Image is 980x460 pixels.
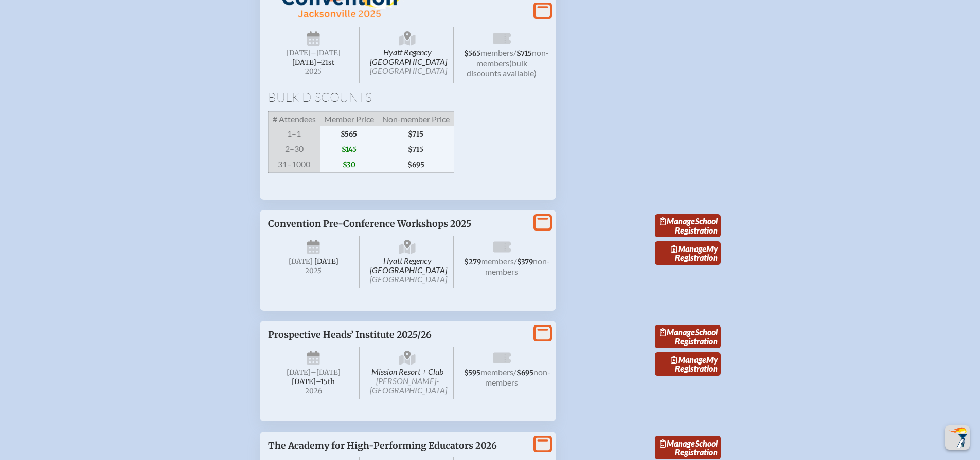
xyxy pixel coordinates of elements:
span: $715 [378,126,454,142]
span: $30 [320,157,378,173]
span: 2026 [276,387,351,395]
span: members [481,256,514,266]
span: [DATE] [287,368,311,377]
a: ManageMy Registration [655,352,721,376]
span: [DATE] [314,257,338,266]
span: The Academy for High-Performing Educators 2026 [268,440,497,451]
span: $695 [378,157,454,173]
span: $279 [464,258,481,266]
span: $715 [516,49,532,58]
span: 31–1000 [268,157,320,173]
span: [GEOGRAPHIC_DATA] [370,66,447,75]
span: $695 [516,369,533,377]
span: [DATE]–⁠15th [292,377,335,386]
h1: Bulk Discounts [268,91,548,103]
span: 1–1 [268,126,320,142]
a: ManageSchool Registration [655,325,721,349]
span: 2–30 [268,142,320,157]
span: Prospective Heads’ Institute 2025/26 [268,329,432,340]
span: members [480,48,513,57]
span: Mission Resort + Club [362,347,454,399]
span: / [513,367,516,377]
span: / [514,256,517,266]
span: Manage [671,355,706,365]
span: Member Price [320,111,378,126]
span: [GEOGRAPHIC_DATA] [370,274,447,284]
span: [DATE]–⁠21st [292,58,334,67]
a: ManageSchool Registration [655,214,721,238]
span: Hyatt Regency [GEOGRAPHIC_DATA] [362,236,454,288]
span: –[DATE] [311,49,341,57]
span: [PERSON_NAME]-[GEOGRAPHIC_DATA] [370,376,447,395]
button: Scroll Top [945,425,970,450]
span: Manage [671,244,706,254]
span: Hyatt Regency [GEOGRAPHIC_DATA] [362,27,454,83]
span: $715 [378,142,454,157]
span: non-members [485,367,550,387]
span: Convention Pre-Conference Workshops 2025 [268,218,471,229]
span: –[DATE] [311,368,341,377]
span: $565 [320,126,378,142]
span: / [513,48,516,57]
span: Manage [660,327,695,337]
span: $379 [517,258,533,266]
span: (bulk discounts available) [467,58,537,78]
span: Non-member Price [378,111,454,126]
span: # Attendees [268,111,320,126]
span: [DATE] [289,257,313,266]
span: non-members [485,256,550,276]
a: ManageSchool Registration [655,436,721,459]
a: ManageMy Registration [655,241,721,265]
span: $145 [320,142,378,157]
span: non-members [476,48,549,68]
img: To the top [947,427,968,448]
span: 2025 [276,267,351,275]
span: $565 [464,49,480,58]
span: $595 [464,369,480,377]
span: members [480,367,513,377]
span: Manage [660,438,695,448]
span: [DATE] [287,49,311,57]
span: Manage [660,216,695,226]
span: 2025 [276,68,351,75]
